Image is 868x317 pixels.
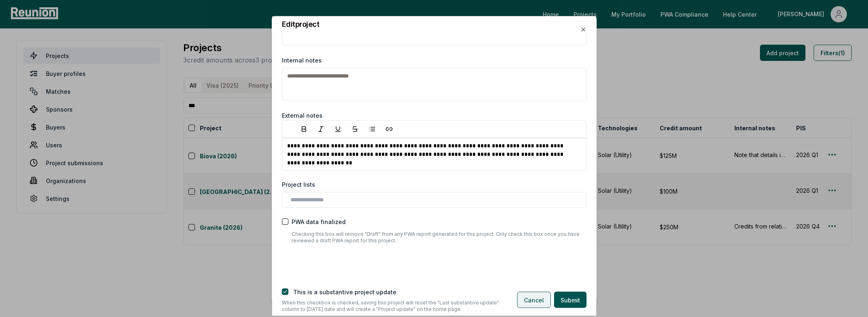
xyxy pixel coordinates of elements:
h2: Edit project [282,21,320,28]
label: External notes [282,112,323,119]
p: Checking this box will remove "Draft" from any PWA report generated for this project. Only check ... [292,231,587,244]
label: Internal notes [282,56,322,63]
label: This is a substantive project update [293,288,396,295]
p: When this checkbox is checked, saving this project will reset the "Last substantive update" colum... [282,299,504,312]
button: Cancel [517,292,551,308]
label: PWA data finalized [292,217,346,226]
button: Submit [554,292,587,308]
label: Project lists [282,180,315,188]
